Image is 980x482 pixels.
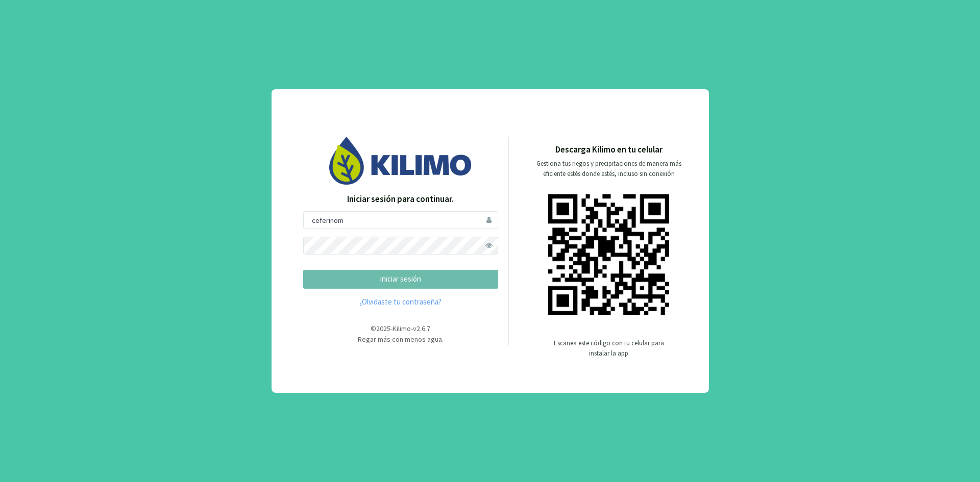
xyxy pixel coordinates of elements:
[303,296,498,308] a: ¿Olvidaste tu contraseña?
[358,335,444,344] span: Regar más con menos agua.
[303,211,498,229] input: Usuario
[303,270,498,289] button: iniciar sesión
[393,324,411,333] span: Kilimo
[411,324,413,333] span: -
[530,159,688,179] p: Gestiona tus riegos y precipitaciones de manera más eficiente estés donde estés, incluso sin cone...
[312,273,489,285] p: iniciar sesión
[376,324,390,333] span: 2025
[553,338,665,359] p: Escanea este código con tu celular para instalar la app
[371,324,376,333] span: ©
[555,143,663,157] p: Descarga Kilimo en tu celular
[390,324,393,333] span: -
[548,194,669,315] img: qr code
[413,324,430,333] span: v2.6.7
[329,137,472,184] img: Image
[303,193,498,206] p: Iniciar sesión para continuar.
